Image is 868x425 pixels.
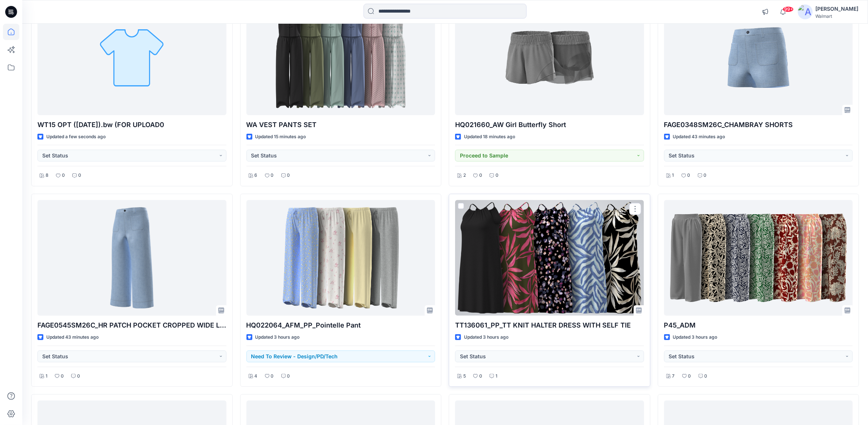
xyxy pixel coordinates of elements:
p: Updated a few seconds ago [46,133,106,141]
p: Updated 3 hours ago [673,333,718,341]
p: 7 [672,372,675,380]
p: 6 [255,172,258,179]
p: 4 [255,372,258,380]
p: 0 [496,172,498,179]
p: 0 [479,372,482,380]
p: FAGE0545SM26C_HR PATCH POCKET CROPPED WIDE LEG [37,320,226,331]
p: 5 [463,372,466,380]
p: Updated 3 hours ago [255,333,300,341]
p: 0 [688,172,690,179]
p: P45_ADM [664,320,853,331]
img: avatar [798,4,813,19]
p: Updated 43 minutes ago [673,133,725,141]
p: Updated 43 minutes ago [46,333,99,341]
p: 0 [271,372,274,380]
p: 1 [496,372,497,380]
p: 0 [61,372,64,380]
p: Updated 15 minutes ago [255,133,306,141]
p: FAGE0348SM26C_CHAMBRAY SHORTS [664,120,853,130]
p: 0 [287,172,290,179]
div: [PERSON_NAME] [816,4,859,13]
a: TT136061_PP_TT KNIT HALTER DRESS WITH SELF TIE [455,200,644,316]
p: 1 [46,372,47,380]
span: 99+ [783,6,794,12]
div: Walmart [816,13,859,19]
a: HQ022064_AFM_PP_Pointelle Pant [246,200,435,316]
p: 0 [705,372,708,380]
p: Updated 3 hours ago [464,333,508,341]
p: 0 [688,372,691,380]
p: WA VEST PANTS SET [246,120,435,130]
p: 0 [77,372,80,380]
p: 1 [672,172,674,179]
p: WT15 OPT ([DATE]).bw (FOR UPLOAD0 [37,120,226,130]
p: Updated 18 minutes ago [464,133,515,141]
p: 0 [271,172,274,179]
p: 0 [287,372,290,380]
p: 0 [704,172,707,179]
p: HQ021660_AW Girl Butterfly Short [455,120,644,130]
a: FAGE0545SM26C_HR PATCH POCKET CROPPED WIDE LEG [37,200,226,316]
p: 0 [62,172,65,179]
p: 2 [463,172,466,179]
p: 8 [46,172,49,179]
p: TT136061_PP_TT KNIT HALTER DRESS WITH SELF TIE [455,320,644,331]
p: HQ022064_AFM_PP_Pointelle Pant [246,320,435,331]
a: P45_ADM [664,200,853,316]
p: 0 [479,172,482,179]
p: 0 [78,172,81,179]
